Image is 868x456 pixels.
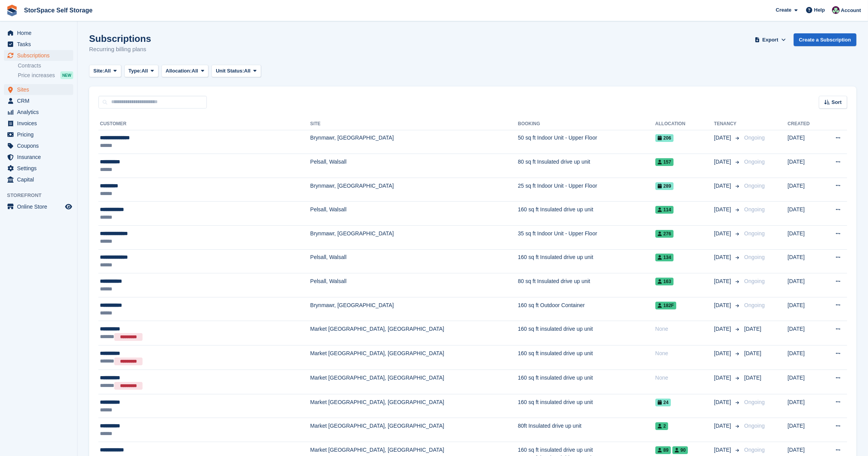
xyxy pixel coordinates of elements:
[518,273,655,297] td: 80 sq ft Insulated drive up unit
[788,154,822,178] td: [DATE]
[518,154,655,178] td: 80 sq ft Insulated drive up unit
[89,45,151,54] p: Recurring billing plans
[762,36,778,44] span: Export
[788,297,822,321] td: [DATE]
[744,302,765,308] span: Ongoing
[655,302,676,309] span: 182f
[655,254,674,261] span: 134
[794,33,856,46] a: Create a Subscription
[814,6,825,14] span: Help
[17,107,64,117] span: Analytics
[17,201,64,212] span: Online Store
[714,118,741,130] th: Tenancy
[518,345,655,370] td: 160 sq ft insulated drive up unit
[788,370,822,394] td: [DATE]
[518,226,655,250] td: 35 sq ft Indoor Unit - Upper Floor
[714,374,733,382] span: [DATE]
[310,226,518,250] td: Brynmawr, [GEOGRAPHIC_DATA]
[4,39,73,50] a: menu
[4,95,73,106] a: menu
[211,65,261,78] button: Unit Status: All
[18,62,73,69] a: Contracts
[4,129,73,140] a: menu
[714,325,733,333] span: [DATE]
[518,394,655,418] td: 160 sq ft insulated drive up unit
[655,278,674,285] span: 163
[744,230,765,237] span: Ongoing
[518,118,655,130] th: Booking
[64,202,73,211] a: Preview store
[17,129,64,140] span: Pricing
[655,446,671,454] span: 89
[4,174,73,185] a: menu
[518,202,655,226] td: 160 sq ft Insulated drive up unit
[655,230,674,238] span: 276
[310,370,518,394] td: Market [GEOGRAPHIC_DATA], [GEOGRAPHIC_DATA]
[744,159,765,165] span: Ongoing
[4,107,73,117] a: menu
[192,67,198,75] span: All
[744,254,765,260] span: Ongoing
[788,273,822,297] td: [DATE]
[89,33,151,44] h1: Subscriptions
[744,278,765,284] span: Ongoing
[788,130,822,154] td: [DATE]
[655,399,671,406] span: 24
[60,71,73,79] div: NEW
[89,65,121,78] button: Site: All
[744,135,765,141] span: Ongoing
[714,253,733,261] span: [DATE]
[4,50,73,61] a: menu
[655,134,674,142] span: 206
[124,65,158,78] button: Type: All
[166,67,192,75] span: Allocation:
[655,325,714,333] div: None
[714,446,733,454] span: [DATE]
[17,174,64,185] span: Capital
[310,178,518,202] td: Brynmawr, [GEOGRAPHIC_DATA]
[17,28,64,38] span: Home
[162,65,209,78] button: Allocation: All
[788,202,822,226] td: [DATE]
[714,277,733,285] span: [DATE]
[788,418,822,442] td: [DATE]
[4,163,73,174] a: menu
[518,249,655,273] td: 160 sq ft Insulated drive up unit
[753,33,787,46] button: Export
[244,67,251,75] span: All
[744,399,765,405] span: Ongoing
[714,158,733,166] span: [DATE]
[655,349,714,358] div: None
[93,67,104,75] span: Site:
[6,5,18,16] img: stora-icon-8386f47178a22dfd0bd8f6a31ec36ba5ce8667c1dd55bd0f319d3a0aa187defe.svg
[714,398,733,406] span: [DATE]
[714,206,733,214] span: [DATE]
[4,140,73,151] a: menu
[129,67,142,75] span: Type:
[788,345,822,370] td: [DATE]
[788,226,822,250] td: [DATE]
[744,350,761,356] span: [DATE]
[310,273,518,297] td: Pelsall, Walsall
[788,394,822,418] td: [DATE]
[744,375,761,381] span: [DATE]
[310,249,518,273] td: Pelsall, Walsall
[832,6,840,14] img: Ross Hadlington
[744,423,765,429] span: Ongoing
[216,67,244,75] span: Unit Status:
[310,202,518,226] td: Pelsall, Walsall
[788,249,822,273] td: [DATE]
[776,6,791,14] span: Create
[310,154,518,178] td: Pelsall, Walsall
[17,50,64,61] span: Subscriptions
[788,178,822,202] td: [DATE]
[518,130,655,154] td: 50 sq ft Indoor Unit - Upper Floor
[714,182,733,190] span: [DATE]
[17,39,64,50] span: Tasks
[17,152,64,162] span: Insurance
[17,163,64,174] span: Settings
[788,118,822,130] th: Created
[17,118,64,129] span: Invoices
[744,447,765,453] span: Ongoing
[4,28,73,38] a: menu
